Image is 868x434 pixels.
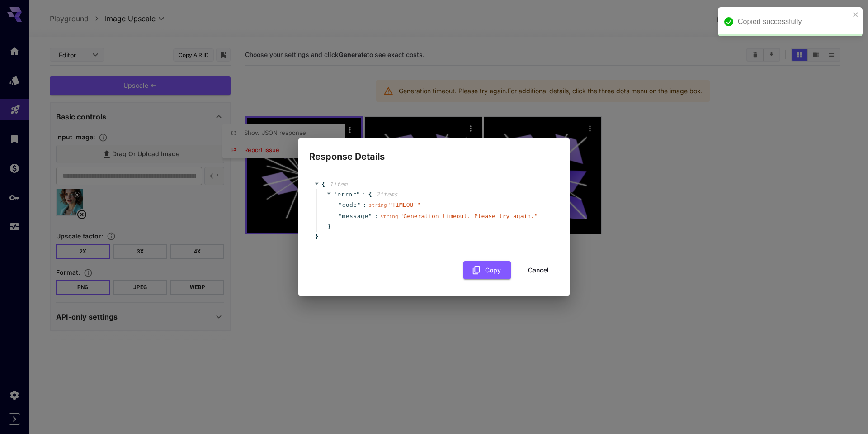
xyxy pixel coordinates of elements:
span: message [342,212,368,221]
span: " Generation timeout. Please try again. " [400,213,538,219]
span: " [334,191,337,198]
span: " [357,201,361,208]
span: : [363,200,367,210]
span: 2 item s [376,191,397,198]
button: close [853,11,859,18]
span: code [342,200,357,210]
button: Cancel [518,261,559,280]
span: " [356,191,360,198]
div: Copied successfully [738,16,850,27]
span: " TIMEOUT " [389,201,420,208]
span: : [362,190,366,199]
span: } [314,232,319,241]
span: 1 item [330,181,347,188]
span: : [374,212,378,221]
span: string [369,202,387,208]
span: " [338,201,342,208]
span: " [338,213,342,219]
h2: Response Details [298,138,570,164]
span: { [368,190,372,199]
span: { [321,180,325,189]
button: Copy [463,261,511,280]
span: " [368,213,372,219]
span: error [337,191,356,198]
span: } [326,222,331,231]
span: string [380,214,398,219]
